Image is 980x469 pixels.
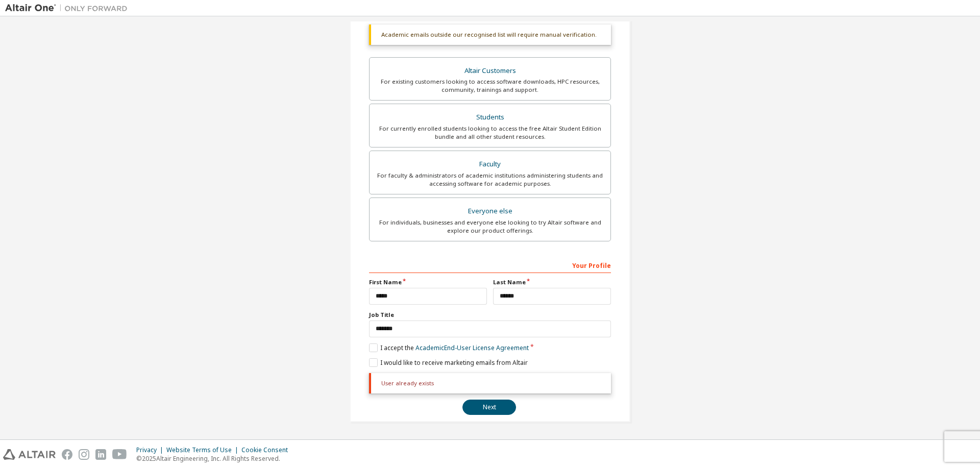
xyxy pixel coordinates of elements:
[369,257,611,273] div: Your Profile
[241,446,294,454] div: Cookie Consent
[376,110,604,125] div: Students
[376,125,604,141] div: For currently enrolled students looking to access the free Altair Student Edition bundle and all ...
[5,3,133,13] img: Altair One
[369,358,528,367] label: I would like to receive marketing emails from Altair
[166,446,241,454] div: Website Terms of Use
[376,157,604,171] div: Faculty
[376,204,604,218] div: Everyone else
[369,24,611,45] div: Academic emails outside our recognised list will require manual verification.
[136,446,166,454] div: Privacy
[376,78,604,94] div: For existing customers looking to access software downloads, HPC resources, community, trainings ...
[376,218,604,235] div: For individuals, businesses and everyone else looking to try Altair software and explore our prod...
[376,64,604,78] div: Altair Customers
[462,400,516,415] button: Next
[493,278,611,286] label: Last Name
[369,343,529,352] label: I accept the
[79,449,89,460] img: instagram.svg
[3,449,56,460] img: altair_logo.svg
[136,454,294,463] p: © 2025 Altair Engineering, Inc. All Rights Reserved.
[112,449,127,460] img: youtube.svg
[62,449,72,460] img: facebook.svg
[95,449,106,460] img: linkedin.svg
[415,343,529,352] a: Academic End-User License Agreement
[376,171,604,188] div: For faculty & administrators of academic institutions administering students and accessing softwa...
[369,373,611,393] div: User already exists
[369,311,611,319] label: Job Title
[369,278,487,286] label: First Name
